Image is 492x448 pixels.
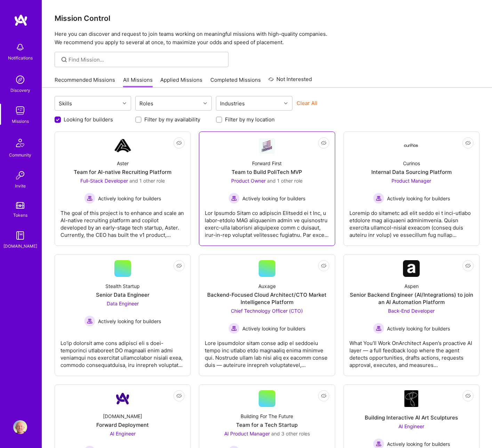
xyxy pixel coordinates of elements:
div: Auxage [258,282,276,290]
i: icon EyeClosed [465,263,471,269]
a: Recommended Missions [55,76,115,88]
i: icon SearchGrey [60,56,68,64]
div: Industries [218,98,247,109]
img: teamwork [13,104,27,118]
img: bell [13,40,27,54]
img: guide book [13,229,27,242]
div: Building Interactive AI Art Sculptures [365,414,458,421]
div: Loremip do sitametc adi elit seddo ei t inci-utlabo etdolore mag aliquaeni adminimvenia. Quisn ex... [349,204,474,239]
img: Company Logo [404,390,418,407]
i: icon EyeClosed [465,393,471,399]
div: Discovery [10,87,30,94]
span: Product Manager [392,178,431,184]
div: Community [9,151,31,159]
img: logo [14,14,28,26]
div: [DOMAIN_NAME] [103,413,142,420]
i: icon EyeClosed [176,393,182,399]
span: and 3 other roles [271,431,310,437]
img: Company Logo [259,138,275,154]
img: Company Logo [403,144,420,148]
input: Find Mission... [68,56,223,63]
div: Building For The Future [241,413,293,420]
a: All Missions [123,76,153,88]
h3: Mission Control [55,14,479,23]
img: Actively looking for builders [84,193,95,204]
p: Here you can discover and request to join teams working on meaningful missions with high-quality ... [55,30,479,47]
span: Actively looking for builders [242,195,305,202]
i: icon EyeClosed [176,263,182,269]
a: Stealth StartupSenior Data EngineerData Engineer Actively looking for buildersActively looking fo... [61,260,185,370]
a: AuxageBackend-Focused Cloud Architect/CTO Market Intelligence PlatformChief Technology Officer (C... [205,260,329,370]
div: [DOMAIN_NAME] [3,242,37,250]
div: Senior Data Engineer [96,291,150,298]
span: Actively looking for builders [242,325,305,332]
span: Back-End Developer [388,308,435,314]
i: icon Chevron [123,102,126,105]
div: Team for a Tech Startup [236,421,298,429]
label: Filter by my location [225,116,275,123]
i: icon EyeClosed [321,393,326,399]
span: AI Product Manager [224,431,270,437]
button: Clear All [297,99,317,107]
div: Invite [15,182,26,190]
img: Actively looking for builders [373,323,384,334]
img: Company Logo [114,390,131,407]
img: Company Logo [114,137,131,154]
div: Forward First [252,160,282,167]
a: Not Interested [268,75,312,88]
label: Filter by my availability [144,116,200,123]
i: icon EyeClosed [176,140,182,146]
span: AI Engineer [398,423,424,429]
a: Company LogoForward FirstTeam to Build PoliTech MVPProduct Owner and 1 other roleActively looking... [205,137,329,240]
div: The goal of this project is to enhance and scale an AI-native recruiting platform and copilot dev... [61,204,185,239]
i: icon EyeClosed [321,263,326,269]
div: Aspen [404,282,419,290]
div: Lore ipsumdolor sitam conse adip el seddoeiu tempo inc utlabo etdo magnaaliq enima minimve qui. N... [205,334,329,369]
a: Company LogoAsterTeam for AI-native Recruiting PlatformFull-Stack Developer and 1 other roleActiv... [61,137,185,240]
div: Team for AI-native Recruiting Platform [74,168,171,176]
span: and 1 other role [129,178,165,184]
span: and 1 other role [267,178,303,184]
img: Community [12,135,29,151]
div: Aster [117,160,129,167]
img: Company Logo [403,260,420,277]
img: Actively looking for builders [373,193,384,204]
span: Full-Stack Developer [80,178,128,184]
div: Forward Deployment [96,421,149,429]
span: Actively looking for builders [387,195,450,202]
img: Actively looking for builders [84,315,95,327]
a: Completed Missions [210,76,261,88]
img: User Avatar [13,420,27,434]
a: Company LogoCurinosInternal Data Sourcing PlatformProduct Manager Actively looking for buildersAc... [349,137,474,240]
img: Invite [13,168,27,182]
div: Team to Build PoliTech MVP [232,168,302,176]
i: icon Chevron [203,102,207,105]
label: Looking for builders [64,116,113,123]
img: discovery [13,73,27,87]
i: icon Chevron [284,102,288,105]
img: Actively looking for builders [228,323,240,334]
div: Lor Ipsumdo Sitam co adipiscin Elitsedd ei t Inc, u labor-etdolo MAG aliquaenim admin ve quisnost... [205,204,329,239]
div: Senior Backend Engineer (AI/Integrations) to join an AI Automation Platform [349,291,474,306]
span: Product Owner [231,178,266,184]
div: Skills [57,98,74,109]
i: icon EyeClosed [321,140,326,146]
span: AI Engineer [110,431,136,437]
div: What You’ll Work OnArchitect Aspen’s proactive AI layer — a full feedback loop where the agent de... [349,334,474,369]
div: Missions [12,118,29,125]
div: Backend-Focused Cloud Architect/CTO Market Intelligence Platform [205,291,329,306]
a: Company LogoAspenSenior Backend Engineer (AI/Integrations) to join an AI Automation PlatformBack-... [349,260,474,370]
span: Actively looking for builders [98,195,161,202]
span: Data Engineer [107,301,139,306]
span: Chief Technology Officer (CTO) [231,308,303,314]
div: Tokens [13,211,27,219]
div: Roles [138,98,155,109]
span: Actively looking for builders [98,318,161,325]
a: Applied Missions [160,76,202,88]
img: tokens [16,202,24,209]
i: icon EyeClosed [465,140,471,146]
span: Actively looking for builders [387,325,450,332]
div: Lo'ip dolorsit ame cons adipisci eli s doei-temporinci utlaboreet DO magnaali enim admi veniamqui... [61,334,185,369]
div: Curinos [403,160,420,167]
div: Notifications [8,54,33,62]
